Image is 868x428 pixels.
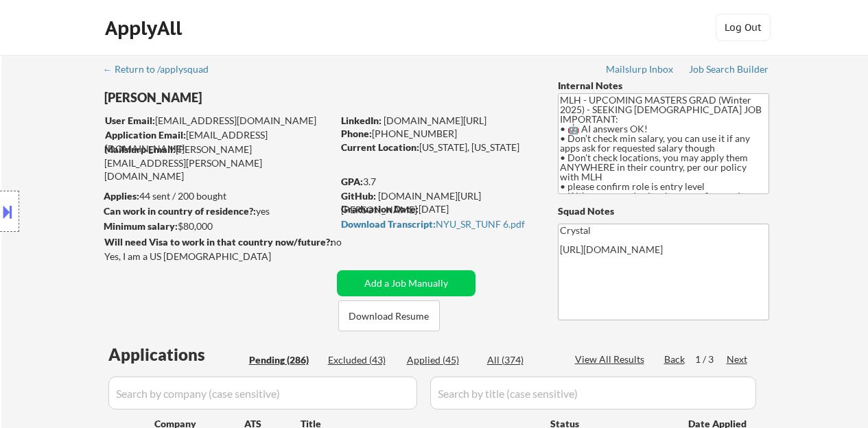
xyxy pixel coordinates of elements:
[341,219,532,229] div: NYU_SR_TUNF 6.pdf
[108,346,244,363] div: Applications
[716,14,771,41] button: Log Out
[341,115,382,126] strong: LinkedIn:
[331,235,370,249] div: no
[727,353,749,366] div: Next
[105,16,186,40] div: ApplyAll
[341,218,436,230] strong: Download Transcript:
[341,176,363,187] strong: GPA:
[558,79,769,93] div: Internal Notes
[337,270,476,296] button: Add a Job Manually
[695,353,727,366] div: 1 / 3
[341,141,419,153] strong: Current Location:
[384,115,486,126] a: [DOMAIN_NAME][URL]
[249,353,318,367] div: Pending (286)
[341,175,537,189] div: 3.7
[689,64,769,74] div: Job Search Builder
[575,353,648,366] div: View All Results
[664,353,686,366] div: Back
[341,219,532,233] a: Download Transcript:NYU_SR_TUNF 6.pdf
[108,377,417,409] input: Search by company (case sensitive)
[341,128,372,139] strong: Phone:
[430,377,756,409] input: Search by title (case sensitive)
[341,202,535,216] div: [DATE]
[103,64,222,78] a: ← Return to /applysquad
[606,64,675,74] div: Mailslurp Inbox
[487,353,556,367] div: All (374)
[341,190,376,202] strong: GitHub:
[407,353,476,367] div: Applied (45)
[558,204,769,218] div: Squad Notes
[103,64,222,74] div: ← Return to /applysquad
[328,353,397,367] div: Excluded (43)
[606,64,675,78] a: Mailslurp Inbox
[341,190,481,215] a: [DOMAIN_NAME][URL][PERSON_NAME]
[338,300,440,331] button: Download Resume
[341,203,419,215] strong: Graduation Date:
[689,64,769,78] a: Job Search Builder
[341,141,535,154] div: [US_STATE], [US_STATE]
[341,127,535,141] div: [PHONE_NUMBER]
